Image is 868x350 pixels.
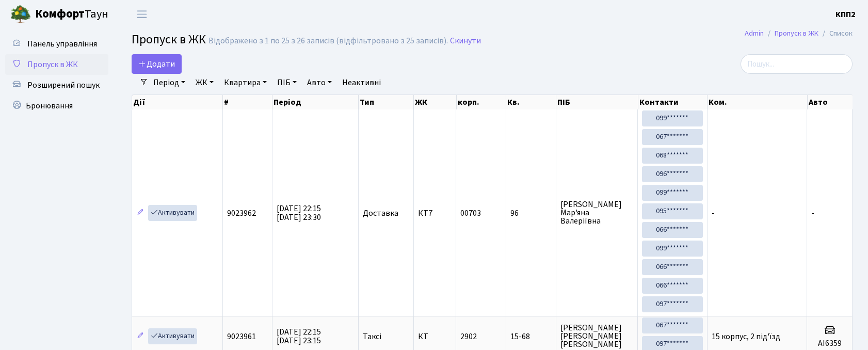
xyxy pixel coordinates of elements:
a: КПП2 [835,8,856,21]
th: Контакти [638,95,708,109]
span: Розширений пошук [27,79,100,91]
span: [PERSON_NAME] Мар'яна Валеріївна [560,200,634,225]
a: Admin [745,28,764,39]
span: КТ [418,332,452,341]
span: Пропуск в ЖК [132,30,206,49]
th: # [223,95,272,109]
span: Бронювання [26,100,73,112]
span: Панель управління [27,38,97,50]
a: ЖК [191,74,218,91]
span: - [712,208,715,219]
a: Квартира [220,74,271,91]
button: Переключити навігацію [129,6,155,23]
th: ЖК [414,95,456,109]
a: Активувати [148,205,197,221]
a: Додати [132,54,182,74]
span: - [811,208,814,219]
th: Ком. [708,95,808,109]
a: Панель управління [5,34,108,54]
span: 15-68 [510,332,552,341]
span: 00703 [460,208,481,219]
span: Пропуск в ЖК [27,59,78,70]
th: корп. [457,95,507,109]
a: Бронювання [5,96,108,116]
a: Розширений пошук [5,75,108,96]
input: Пошук... [741,54,853,74]
span: 9023962 [227,208,256,219]
span: Додати [138,58,175,70]
span: [DATE] 22:15 [DATE] 23:15 [277,326,321,346]
a: ПІБ [273,74,301,91]
nav: breadcrumb [729,23,868,44]
a: Період [149,74,189,91]
h5: АІ6359 [811,339,848,348]
span: 15 корпус, 2 під'їзд [712,331,780,342]
th: Кв. [506,95,556,109]
span: 2902 [460,331,477,342]
span: 9023961 [227,331,256,342]
span: 96 [510,209,552,217]
span: [DATE] 22:15 [DATE] 23:30 [277,203,321,223]
a: Активувати [148,328,197,344]
span: КТ7 [418,209,452,217]
b: Комфорт [35,6,85,22]
span: [PERSON_NAME] [PERSON_NAME] [PERSON_NAME] [560,324,634,348]
th: Авто [808,95,853,109]
a: Авто [303,74,336,91]
span: Таун [35,6,108,23]
th: Період [272,95,359,109]
span: Таксі [363,332,381,341]
a: Пропуск в ЖК [775,28,818,39]
a: Скинути [450,36,481,46]
th: Тип [359,95,414,109]
div: Відображено з 1 по 25 з 26 записів (відфільтровано з 25 записів). [208,36,448,46]
span: Доставка [363,209,398,217]
a: Пропуск в ЖК [5,54,108,75]
li: Список [818,28,853,39]
img: logo.png [10,4,31,25]
b: КПП2 [835,9,856,20]
th: Дії [132,95,223,109]
th: ПІБ [556,95,638,109]
a: Неактивні [338,74,385,91]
